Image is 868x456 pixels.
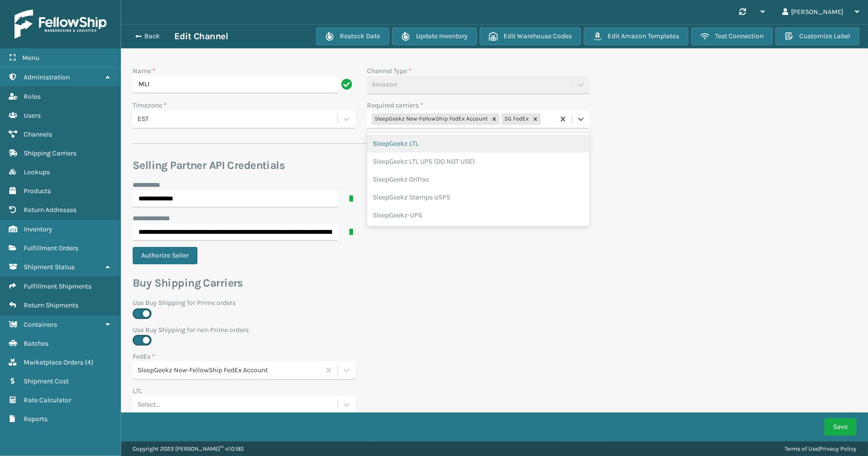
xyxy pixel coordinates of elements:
[133,66,155,76] label: Name
[24,358,83,366] span: Marketplace Orders
[824,418,856,436] button: Save
[24,111,41,120] span: Users
[24,339,48,348] span: Batches
[137,114,338,124] div: EST
[130,32,174,41] button: Back
[367,206,590,224] div: SleepGeekz-UPS
[24,282,91,290] span: Fulfillment Shipments
[15,10,107,39] img: logo
[24,187,51,195] span: Products
[24,168,50,176] span: Lookups
[24,92,41,101] span: Roles
[133,351,155,362] label: FedEx
[367,188,590,206] div: SleepGeekz Stamps USPS
[316,28,389,45] button: Restock Date
[133,158,590,173] h3: Selling Partner API Credentials
[367,170,590,188] div: SleepGeekz OnTrac
[820,445,856,452] a: Privacy Policy
[24,415,47,423] span: Reports
[367,135,590,152] div: SleepGeekz LTL
[24,301,78,309] span: Return Shipments
[367,100,423,110] label: Required carriers
[133,247,198,264] button: Authorize Seller
[85,358,93,366] span: ( 4 )
[22,54,39,62] span: Menu
[776,28,859,45] button: Customize Label
[785,445,818,452] a: Terms of Use
[133,298,590,308] label: Use Buy Shipping for Prime orders
[584,28,688,45] button: Edit Amazon Templates
[24,225,52,233] span: Inventory
[133,441,244,456] p: Copyright 2023 [PERSON_NAME]™ v 1.0.185
[137,400,160,410] div: Select...
[24,206,76,214] span: Return Addresses
[133,251,203,259] a: Authorize Seller
[785,441,856,456] div: |
[367,152,590,170] div: SleepGeekz LTL UPS (DO NOT USE)
[133,276,590,290] h3: Buy Shipping Carriers
[24,377,69,385] span: Shipment Cost
[24,244,78,252] span: Fulfillment Orders
[133,325,590,335] label: Use Buy Shipping for non Prime orders
[133,386,142,396] label: LTL
[480,28,581,45] button: Edit Warehouse Codes
[133,100,167,110] label: Timezone
[24,130,52,138] span: Channels
[137,365,321,376] div: SleepGeekz New-FellowShip FedEx Account
[367,66,411,76] label: Channel Type
[372,113,489,125] div: SleepGeekz New-FellowShip FedEx Account
[392,28,477,45] button: Update Inventory
[24,320,57,329] span: Containers
[24,396,71,404] span: Rate Calculator
[24,149,76,157] span: Shipping Carriers
[502,113,530,125] div: SG FedEx
[24,263,75,271] span: Shipment Status
[174,30,228,42] h3: Edit Channel
[691,28,773,45] button: Test Connection
[24,73,70,81] span: Administration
